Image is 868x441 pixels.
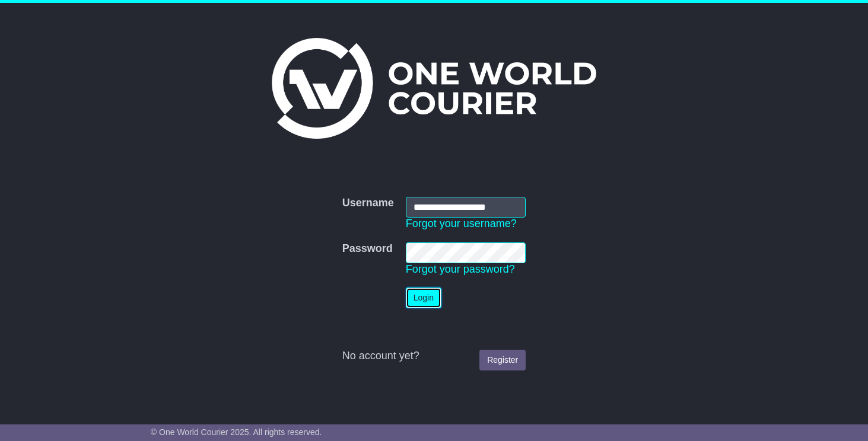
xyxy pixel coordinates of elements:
[272,38,596,139] img: One World
[151,427,322,437] span: © One World Courier 2025. All rights reserved.
[406,263,515,275] a: Forgot your password?
[342,197,394,210] label: Username
[342,242,393,255] label: Password
[406,218,517,229] a: Forgot your username?
[342,350,526,363] div: No account yet?
[479,350,526,370] a: Register
[406,287,441,308] button: Login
